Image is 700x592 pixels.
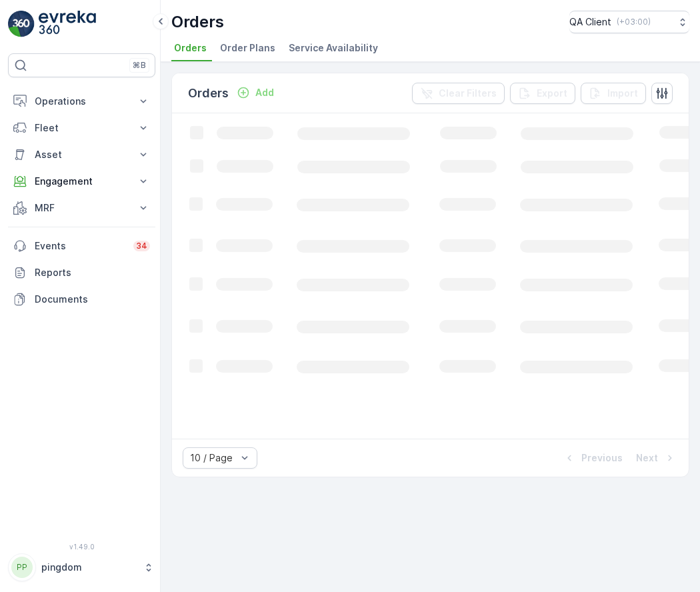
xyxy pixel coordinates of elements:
[8,543,155,551] span: v 1.49.0
[174,41,207,55] span: Orders
[35,95,129,108] p: Operations
[581,451,623,465] p: Previous
[8,286,155,313] a: Documents
[537,87,567,100] p: Export
[8,195,155,221] button: MRF
[35,239,125,253] p: Events
[412,83,505,104] button: Clear Filters
[35,201,129,215] p: MRF
[35,293,150,306] p: Documents
[35,121,129,135] p: Fleet
[11,557,33,578] div: PP
[35,148,129,161] p: Asset
[35,266,150,279] p: Reports
[289,41,378,55] span: Service Availability
[188,84,229,103] p: Orders
[636,451,658,465] p: Next
[607,87,638,100] p: Import
[231,85,279,101] button: Add
[41,561,137,574] p: pingdom
[581,83,646,104] button: Import
[569,15,611,29] p: QA Client
[171,11,224,33] p: Orders
[635,450,678,466] button: Next
[133,60,146,71] p: ⌘B
[8,11,35,37] img: logo
[561,450,624,466] button: Previous
[510,83,575,104] button: Export
[8,259,155,286] a: Reports
[8,115,155,141] button: Fleet
[8,553,155,581] button: PPpingdom
[8,233,155,259] a: Events34
[439,87,497,100] p: Clear Filters
[255,86,274,99] p: Add
[8,88,155,115] button: Operations
[35,175,129,188] p: Engagement
[136,241,147,251] p: 34
[39,11,96,37] img: logo_light-DOdMpM7g.png
[8,168,155,195] button: Engagement
[617,17,651,27] p: ( +03:00 )
[569,11,689,33] button: QA Client(+03:00)
[220,41,275,55] span: Order Plans
[8,141,155,168] button: Asset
